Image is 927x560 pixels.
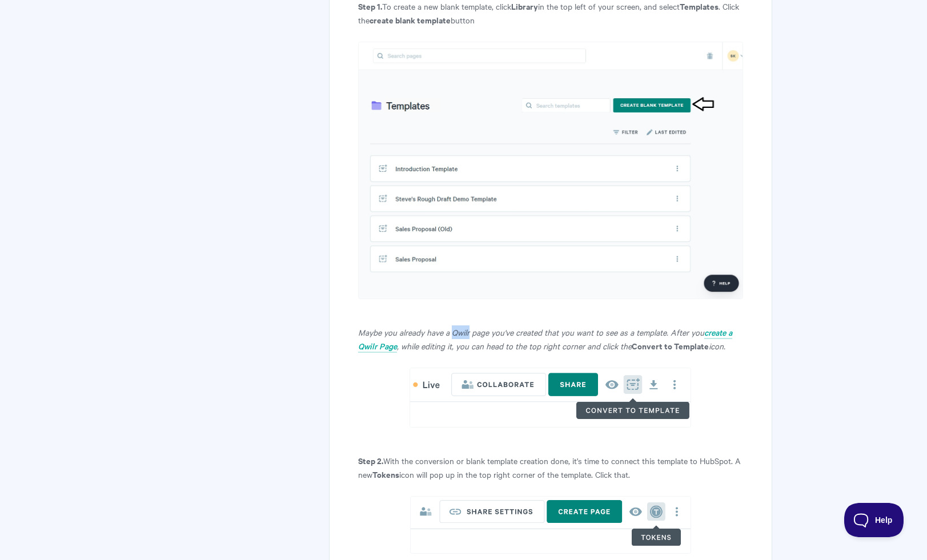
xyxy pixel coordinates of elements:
iframe: Toggle Customer Support [844,503,904,537]
strong: Convert to Template [632,340,709,352]
em: icon. [709,340,725,352]
em: Maybe you already have a Qwilr page you've created that you want to see as a template. After you [358,327,704,338]
strong: Tokens [372,468,399,480]
strong: create blank template [370,14,451,26]
em: , while editing it, you can head to the top right corner and click the [397,340,632,352]
strong: Step 2. [358,454,383,466]
p: With the conversion or blank template creation done, it's time to connect this template to HubSpo... [358,454,743,481]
